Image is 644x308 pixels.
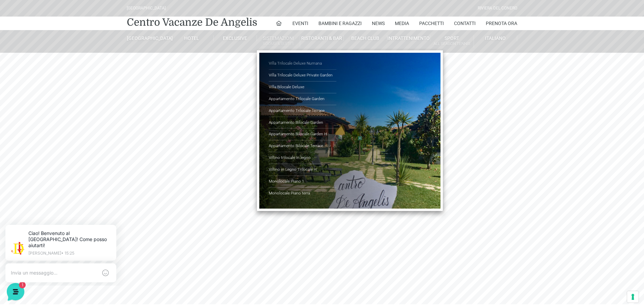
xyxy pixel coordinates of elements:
img: light [11,66,24,79]
a: Centro Vacanze De Angelis [127,16,257,29]
p: Messaggi [58,227,77,233]
div: [GEOGRAPHIC_DATA] [127,5,166,11]
span: Trova una risposta [11,112,53,118]
a: Italiano [474,35,517,41]
span: [PERSON_NAME] [28,65,106,72]
a: Intrattenimento [387,35,430,41]
small: Rooms & Suites [257,41,300,47]
a: Appartamento Bilocale Terrace [269,140,336,152]
a: SportAll Season Tennis [430,35,474,48]
a: Monolocale Piano 1 [269,176,336,188]
span: Le tue conversazioni [11,54,57,60]
a: Media [395,17,409,30]
button: 1Messaggi [47,217,89,233]
p: [PERSON_NAME] • 15:25 [32,34,115,39]
small: All Season Tennis [430,41,473,47]
p: Ciao! Benvenuto al [GEOGRAPHIC_DATA]! Come posso aiutarti! [28,73,106,80]
a: [PERSON_NAME]Ciao! Benvenuto al [GEOGRAPHIC_DATA]! Come posso aiutarti!1 min fa1 [8,62,127,82]
button: Inizia una conversazione [11,85,124,99]
a: Villino trilocale in legno [269,152,336,164]
img: light [15,25,28,39]
input: Cerca un articolo... [15,127,111,134]
a: Prenota Ora [486,17,517,30]
a: Pacchetti [419,17,444,30]
a: Exclusive [214,35,257,41]
p: Ciao! Benvenuto al [GEOGRAPHIC_DATA]! Come posso aiutarti! [32,14,115,32]
a: Appartamento Bilocale Garden H [269,128,336,140]
a: Contatti [454,17,476,30]
a: Eventi [292,17,308,30]
div: Riviera Del Conero [478,5,517,11]
span: 1 [68,216,72,221]
a: Appartamento Trilocale Garden [269,93,336,105]
a: Appartamento Bilocale Garden [269,117,336,129]
p: 1 min fa [110,65,124,71]
span: Inizia una conversazione [44,89,100,95]
p: Aiuto [104,227,114,233]
a: [DEMOGRAPHIC_DATA] tutto [60,54,124,60]
a: Beach Club [344,35,387,41]
button: Aiuto [88,217,130,233]
a: News [372,17,385,30]
a: Bambini e Ragazzi [318,17,362,30]
a: Villa Trilocale Deluxe Private Garden [269,70,336,81]
span: Italiano [485,35,506,41]
a: Villa Trilocale Deluxe Numana [269,58,336,70]
span: 1 [118,73,124,80]
a: Apri Centro Assistenza [72,112,124,118]
a: Ristoranti & Bar [300,35,343,41]
p: La nostra missione è rendere la tua esperienza straordinaria! [5,30,114,43]
a: Monolocale Piano terra [269,188,336,199]
h2: Ciao da De Angelis Resort 👋 [5,5,114,27]
a: Appartamento Trilocale Terrace [269,105,336,117]
a: [GEOGRAPHIC_DATA] [127,35,170,41]
a: Hotel [170,35,213,41]
iframe: Customerly Messenger Launcher [5,282,26,302]
button: Home [5,217,47,233]
button: Le tue preferenze relative al consenso per le tecnologie di tracciamento [627,291,639,303]
a: Villa Bilocale Deluxe [269,81,336,93]
p: Home [20,227,32,233]
a: Villino in Legno Trilocale H [269,164,336,176]
a: SistemazioniRooms & Suites [257,35,300,48]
